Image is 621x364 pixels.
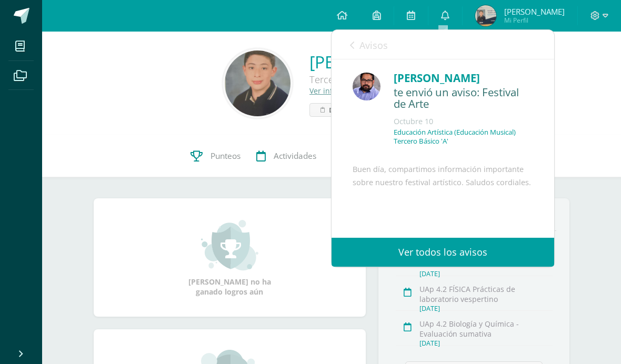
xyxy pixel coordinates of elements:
img: 4dd5683d7fb23a58703511a3a1885a18.png [475,5,496,26]
span: Avisos [359,39,388,52]
img: achievement_small.png [201,219,258,271]
a: Ver información personal... [309,86,405,96]
p: Educación Artística (Educación Musical) Tercero Básico 'A' [394,128,533,146]
span: Disciplina [329,104,370,116]
div: Tercero Básico A [309,73,440,86]
a: Disciplina [309,103,382,117]
div: [PERSON_NAME] [394,70,533,86]
div: [DATE] [419,339,552,348]
div: [PERSON_NAME] no ha ganado logros aún [177,219,282,297]
span: Mi Perfil [504,16,565,25]
div: UAp 4.2 FÍSICA Prácticas de laboratorio vespertino [419,284,552,304]
img: fe2f5d220dae08f5bb59c8e1ae6aeac3.png [353,73,380,100]
div: Octubre 10 [394,116,533,127]
a: Punteos [183,135,248,177]
span: Punteos [211,150,241,161]
div: [DATE] [419,304,552,313]
span: [PERSON_NAME] [504,6,565,17]
a: Trayectoria [324,135,400,177]
div: UAp 4.2 Biología y Química - Evaluación sumativa [419,319,552,339]
img: 0c13aff47b82536a9826d75af14675d7.png [225,50,291,116]
span: Actividades [274,150,316,161]
a: Ver todos los avisos [332,238,554,267]
a: [PERSON_NAME] [309,50,440,73]
div: [DATE] [419,269,552,278]
div: Buen día, compartimos información importante sobre nuestro festival artístico. Saludos cordiales. [353,163,533,333]
a: Actividades [248,135,324,177]
div: te envió un aviso: Festival de Arte [394,86,533,111]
